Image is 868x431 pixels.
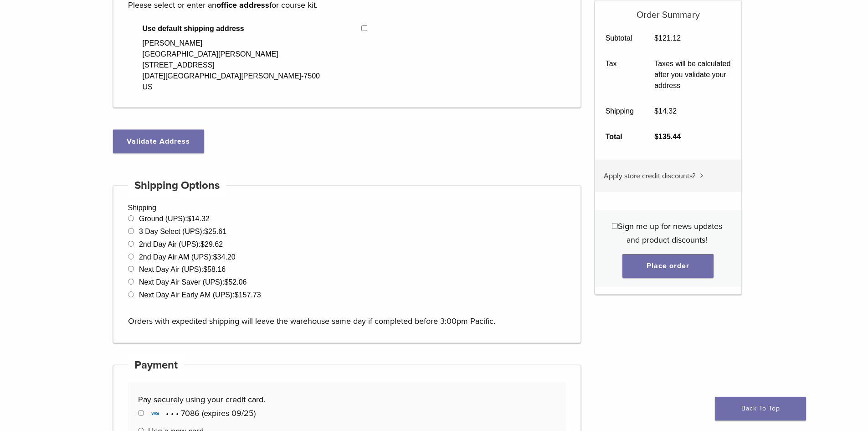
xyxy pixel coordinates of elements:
label: 2nd Day Air (UPS): [139,240,223,248]
span: $ [204,228,208,235]
a: Back To Top [715,397,806,421]
span: $ [654,107,658,115]
th: Shipping [595,99,644,124]
bdi: 14.32 [187,215,210,223]
bdi: 29.62 [200,240,223,248]
label: Next Day Air Saver (UPS): [139,278,247,286]
span: $ [654,133,658,140]
div: [PERSON_NAME] [GEOGRAPHIC_DATA][PERSON_NAME] [STREET_ADDRESS] [DATE][GEOGRAPHIC_DATA][PERSON_NAME... [143,38,320,93]
button: Validate Address [113,130,204,153]
span: Use default shipping address [143,23,362,34]
label: Ground (UPS): [139,215,210,223]
span: $ [187,215,191,223]
bdi: 25.61 [204,228,226,235]
span: $ [203,265,207,273]
label: Next Day Air (UPS): [139,265,226,273]
th: Total [595,124,644,150]
p: Orders with expedited shipping will leave the warehouse same day if completed before 3:00pm Pacific. [128,301,566,328]
p: Pay securely using your credit card. [138,393,555,406]
bdi: 14.32 [654,107,677,115]
input: Sign me up for news updates and product discounts! [612,223,618,229]
th: Subtotal [595,26,644,51]
img: Visa [148,409,162,418]
span: $ [200,240,205,248]
bdi: 52.06 [225,278,247,286]
bdi: 58.16 [203,265,226,273]
span: Sign me up for news updates and product discounts! [618,221,722,245]
span: $ [235,291,239,299]
h4: Shipping Options [128,175,226,197]
bdi: 121.12 [654,34,681,42]
bdi: 34.20 [213,253,236,261]
bdi: 157.73 [235,291,261,299]
span: • • • 7086 (expires 09/25) [148,408,256,418]
h4: Payment [128,354,185,376]
bdi: 135.44 [654,133,681,140]
th: Tax [595,51,644,99]
span: $ [225,278,229,286]
h5: Order Summary [595,0,741,21]
label: 3 Day Select (UPS): [139,228,226,235]
label: 2nd Day Air AM (UPS): [139,253,236,261]
span: $ [654,34,658,42]
button: Place order [622,254,714,278]
div: Shipping [113,185,581,343]
label: Next Day Air Early AM (UPS): [139,291,261,299]
span: Apply store credit discounts? [604,171,695,181]
td: Taxes will be calculated after you validate your address [644,51,741,99]
span: $ [213,253,217,261]
img: caret.svg [700,173,704,178]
